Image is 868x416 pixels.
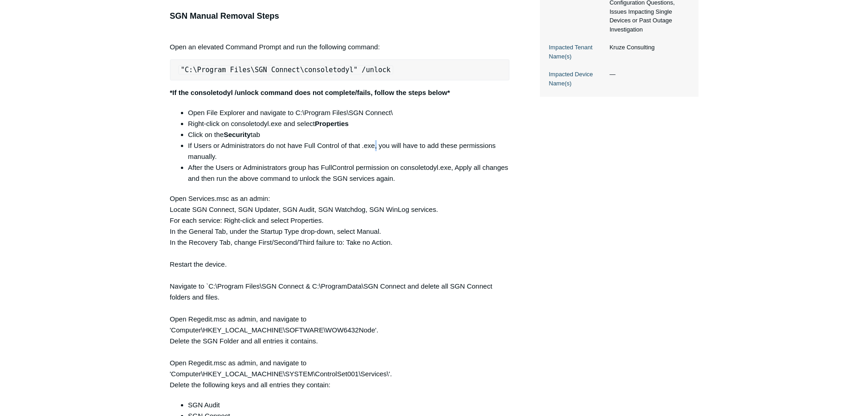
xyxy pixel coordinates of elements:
[170,10,510,23] h3: SGN Manual Removal Steps
[188,400,510,411] li: SGN Audit
[188,107,510,118] li: Open File Explorer and navigate to C:\Program Files\SGN Connect\
[188,129,510,140] li: Click on the tab
[224,131,251,138] strong: Security
[188,140,510,162] li: If Users or Administrators do not have Full Control of that .exe, you will have to add these perm...
[170,89,450,96] strong: *If the consoletodyl /unlock command does not complete/fails, follow the steps below*
[605,70,689,79] dd: —
[188,162,510,184] li: After the Users or Administrators group has FullControl permission on consoletodyl.exe, Apply all...
[549,70,605,88] dt: Impacted Device Name(s)
[605,43,689,52] dd: Kruze Consulting
[188,118,510,129] li: Right-click on consoletodyl.exe and select
[315,120,349,127] strong: Properties
[178,65,394,74] code: "C:\Program Files\SGN Connect\consoletodyl" /unlock
[549,43,605,61] dt: Impacted Tenant Name(s)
